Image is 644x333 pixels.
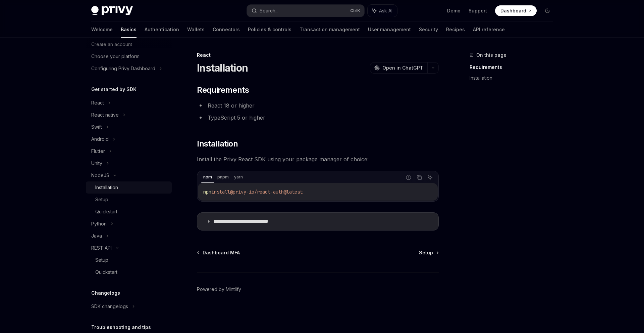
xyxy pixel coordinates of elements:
[187,22,205,38] a: Wallets
[91,220,107,228] div: Python
[404,173,413,182] button: Report incorrect code
[469,7,487,14] a: Support
[470,62,558,73] a: Requirements
[91,111,119,119] div: React native
[473,22,505,38] a: API reference
[350,8,360,13] span: Ctrl K
[91,232,102,240] div: Java
[86,194,172,206] a: Setup
[91,85,137,93] h5: Get started by SDK
[542,5,553,16] button: Toggle dark mode
[95,183,118,192] div: Installation
[379,7,392,14] span: Ask AI
[368,22,411,38] a: User management
[470,73,558,83] a: Installation
[197,138,238,149] span: Installation
[197,52,439,58] div: React
[203,189,211,195] span: npm
[86,206,172,218] a: Quickstart
[86,254,172,266] a: Setup
[197,113,439,122] li: TypeScript 5 or higher
[91,6,133,15] img: dark logo
[215,173,231,181] div: pnpm
[446,22,465,38] a: Recipes
[211,189,230,195] span: install
[95,268,117,276] div: Quickstart
[447,7,461,14] a: Demo
[368,5,397,17] button: Ask AI
[91,22,113,38] a: Welcome
[201,173,214,181] div: npm
[232,173,245,181] div: yarn
[86,50,172,63] a: Choose your platform
[213,22,240,38] a: Connectors
[248,22,291,38] a: Policies & controls
[426,173,434,182] button: Ask AI
[197,101,439,110] li: React 18 or higher
[95,208,117,216] div: Quickstart
[500,7,526,14] span: Dashboard
[370,62,427,74] button: Open in ChatGPT
[197,155,439,164] span: Install the Privy React SDK using your package manager of choice:
[260,7,278,15] div: Search...
[121,22,137,38] a: Basics
[197,62,248,74] h1: Installation
[419,249,433,256] span: Setup
[91,289,120,297] h5: Changelogs
[91,65,155,73] div: Configuring Privy Dashboard
[203,249,240,256] span: Dashboard MFA
[198,249,240,256] a: Dashboard MFA
[145,22,179,38] a: Authentication
[300,22,360,38] a: Transaction management
[197,286,241,293] a: Powered by Mintlify
[419,22,438,38] a: Security
[91,147,105,155] div: Flutter
[247,5,364,17] button: Search...CtrlK
[382,65,423,71] span: Open in ChatGPT
[86,266,172,278] a: Quickstart
[495,5,537,16] a: Dashboard
[91,99,104,107] div: React
[415,173,424,182] button: Copy the contents from the code block
[91,323,151,331] h5: Troubleshooting and tips
[476,51,506,59] span: On this page
[197,85,249,95] span: Requirements
[95,196,108,204] div: Setup
[95,256,108,264] div: Setup
[86,181,172,194] a: Installation
[419,249,438,256] a: Setup
[91,244,112,252] div: REST API
[91,159,102,167] div: Unity
[91,123,102,131] div: Swift
[91,135,109,143] div: Android
[91,171,109,179] div: NodeJS
[91,52,140,60] div: Choose your platform
[230,189,303,195] span: @privy-io/react-auth@latest
[91,302,128,310] div: SDK changelogs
